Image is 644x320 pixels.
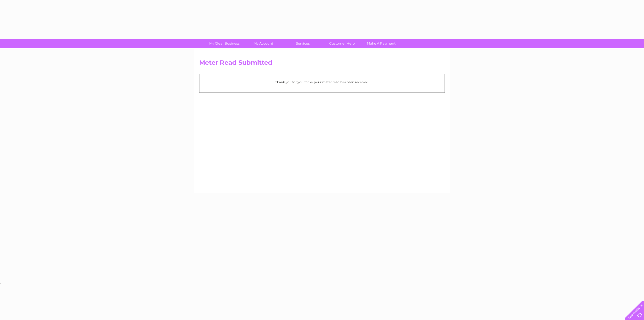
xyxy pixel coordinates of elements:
h2: Meter Read Submitted [199,59,445,69]
a: Customer Help [321,39,363,48]
p: Thank you for your time, your meter read has been received. [202,80,442,85]
a: My Clear Business [203,39,246,48]
a: My Account [242,39,285,48]
a: Make A Payment [360,39,403,48]
a: Services [281,39,324,48]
